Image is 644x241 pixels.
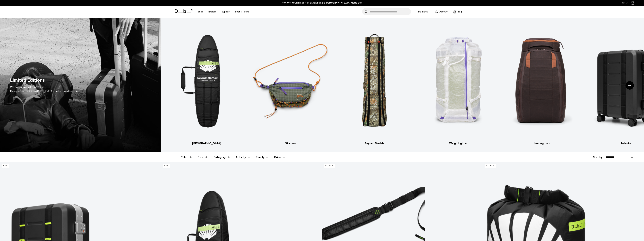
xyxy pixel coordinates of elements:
[458,10,462,13] span: Bag
[222,6,230,18] a: Support
[163,164,170,168] p: New
[213,152,230,162] button: Toggle Filter
[503,23,581,146] li: 5 / 6
[419,23,497,146] li: 4 / 6
[283,1,362,4] a: 10% OFF YOUR FIRST PURCHASE FOR DB [DEMOGRAPHIC_DATA] MEMBERS
[419,23,497,146] a: Db Weigh Lighter
[208,6,217,18] a: Explore
[503,23,581,140] img: Db
[335,23,413,146] a: Db Beyond Medals
[168,141,246,146] h3: [GEOGRAPHIC_DATA]
[2,164,9,168] p: New
[236,152,251,162] button: Toggle Filter
[419,141,497,146] h3: Weigh Lighter
[453,10,462,14] button: Bag
[252,141,329,146] h3: Starcow
[252,23,329,146] li: 2 / 6
[335,141,413,146] h3: Beyond Medals
[435,10,448,14] a: Account
[10,85,80,93] p: We don’t make a lot of these. Designed in [GEOGRAPHIC_DATA], built in small batches.
[256,152,269,162] button: Toggle Filter
[335,23,413,146] li: 3 / 6
[485,164,496,168] p: Sold Out
[625,81,634,90] div: Next slide
[419,23,497,140] img: Db
[503,141,581,146] h3: Homegrown
[181,152,192,162] button: Toggle Filter
[195,6,252,18] nav: Main Navigation
[168,23,246,146] a: Db [GEOGRAPHIC_DATA]
[168,23,246,140] img: Db
[168,23,246,146] li: 1 / 6
[274,152,286,162] button: Toggle Price
[416,8,430,15] a: Db Black
[198,6,203,18] a: Shop
[235,6,249,18] a: Lost & Found
[252,23,329,146] a: Db Starcow
[503,23,581,146] a: Db Homegrown
[252,23,329,140] img: Db
[10,77,45,84] h1: Limited Editions
[198,152,208,162] button: Toggle Filter
[324,164,335,168] p: Sold Out
[439,10,448,13] span: Account
[335,23,413,140] img: Db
